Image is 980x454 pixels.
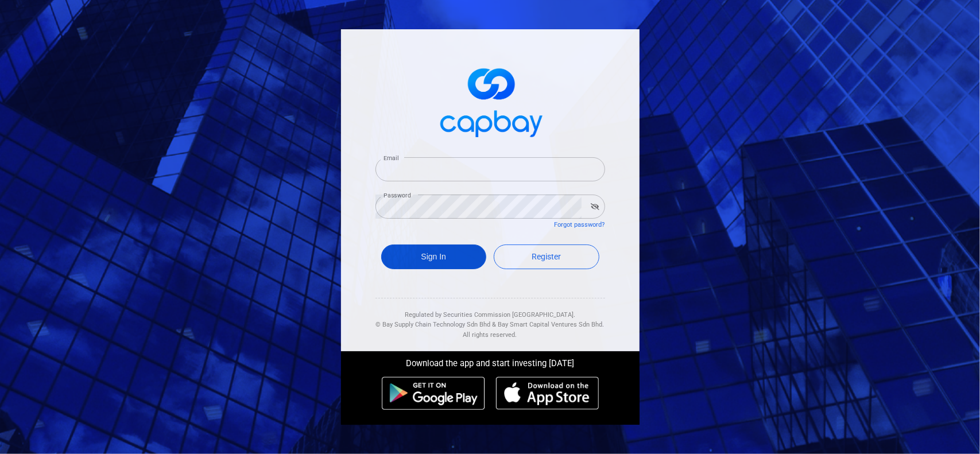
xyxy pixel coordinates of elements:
[498,321,605,328] span: Bay Smart Capital Ventures Sdn Bhd.
[375,298,605,340] div: Regulated by Securities Commission [GEOGRAPHIC_DATA]. & All rights reserved.
[496,377,598,410] img: ios
[384,154,398,162] label: Email
[433,58,548,143] img: logo
[494,245,599,269] a: Register
[332,351,648,371] div: Download the app and start investing [DATE]
[532,252,561,261] span: Register
[384,191,411,200] label: Password
[376,321,491,328] span: © Bay Supply Chain Technology Sdn Bhd
[381,245,487,269] button: Sign In
[382,377,485,410] img: android
[555,221,605,228] a: Forgot password?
